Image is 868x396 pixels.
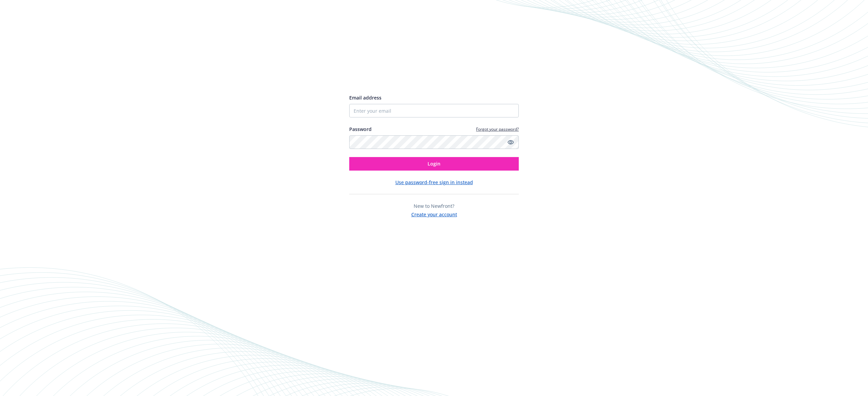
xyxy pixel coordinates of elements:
[349,126,372,133] label: Password
[349,70,413,82] img: Newfront logo
[507,138,515,146] a: Show password
[414,203,454,209] span: New to Newfront?
[349,135,519,149] input: Enter your password
[349,94,381,101] span: Email address
[476,126,519,132] a: Forgot your password?
[349,104,519,117] input: Enter your email
[411,210,457,218] button: Create your account
[395,179,473,186] button: Use password-free sign in instead
[349,157,519,171] button: Login
[428,160,440,167] span: Login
